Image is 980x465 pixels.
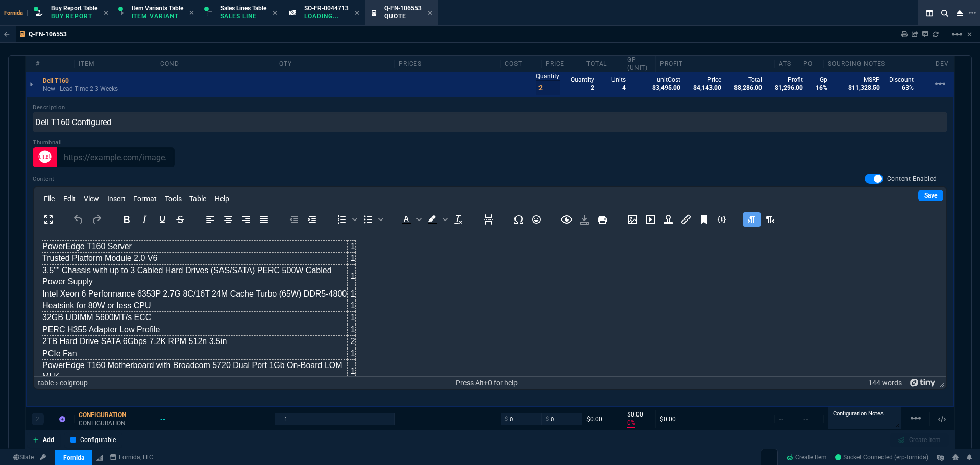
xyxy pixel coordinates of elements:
[202,212,219,227] button: Align left
[285,212,303,227] button: Decrease indent
[118,212,135,227] button: Bold
[677,212,695,227] button: Insert/edit link
[450,212,467,227] button: Clear formatting
[951,28,963,40] mat-icon: Example home icon
[510,212,527,227] button: Special character
[132,5,183,12] span: Item Variants Table
[220,5,266,12] span: Sales Lines Table
[314,80,322,91] td: 1
[333,212,359,227] div: Numbered list
[314,115,322,127] td: 1
[43,85,118,93] p: New - Lead Time 2-3 Weeks
[9,104,314,115] td: 2TB Hard Drive SATA 6Gbps 7.2K RPM 512n 3.5in
[743,212,761,227] button: Left to right
[934,78,946,90] mat-icon: Example home icon
[505,415,508,423] span: $
[656,60,775,68] div: Profit
[33,112,947,132] input: Line Description
[57,147,175,167] input: https://example.com/image.png
[395,60,501,68] div: prices
[355,9,359,17] nx-icon: Close Tab
[88,212,105,227] button: Redo
[910,379,936,387] a: Powered by Tiny
[314,32,322,56] td: 1
[79,419,152,427] p: CONFIGURATION
[910,412,922,424] mat-icon: Example home icon
[542,60,582,68] div: price
[154,212,171,227] button: Underline
[303,212,321,227] button: Increase indent
[623,56,656,72] div: GP (unit)
[59,415,65,423] nx-icon: Item not found in Business Central. The quote is still valid.
[51,12,97,20] p: Buy Report
[384,12,422,20] p: Quote
[160,415,175,423] div: --
[586,415,619,423] div: $0.00
[107,194,126,203] span: Insert
[835,454,928,461] span: Socket Connected (erp-fornida)
[824,60,905,68] div: Sourcing Notes
[314,20,322,32] td: 1
[9,127,314,151] td: PowerEdge T160 Motherboard with Broadcom 5720 Dual Port 1Gb On-Board LOM MLK
[107,453,156,462] a: msbcCompanyName
[428,9,432,17] nx-icon: Close Tab
[582,60,623,68] div: Total
[9,20,314,32] td: Trusted Platform Module 2.0 V6
[398,212,423,227] div: Text color Black
[9,67,314,79] td: Heatsink for 80W or less CPU
[9,56,314,67] td: Intel Xeon 6 Performance 6353P 2.7G 8C/16T 24M Cache Turbo (65W) DDR5-4800
[165,194,182,203] span: Tools
[70,212,87,227] button: Undo
[779,415,784,423] span: --
[627,410,651,419] p: $0.00
[384,5,422,12] span: Q-FN-106553
[922,7,937,19] nx-icon: Split Panels
[4,31,10,38] nx-icon: Back to Table
[528,212,545,227] button: Emojis
[51,5,97,12] span: Buy Report Table
[9,115,314,127] td: PCIe Fan
[50,60,75,68] div: --
[43,77,69,85] p: Dell T160
[624,212,641,227] button: Insert/edit image
[26,60,50,68] div: #
[314,104,322,115] td: 2
[237,212,255,227] button: Align right
[969,8,976,18] nx-icon: Open New Tab
[79,411,152,419] div: CONFIGURATION
[558,212,575,227] button: Preview
[952,7,967,19] nx-icon: Close Workbench
[43,435,54,445] p: Add
[40,212,57,227] button: Fullscreen
[136,212,153,227] button: Italic
[9,80,314,91] td: 32GB UDIMM 5600MT/s ECC
[4,10,28,16] span: Fornida
[33,104,65,111] label: Description
[627,419,635,428] p: 0%
[803,415,808,423] span: --
[546,415,549,423] span: $
[594,212,611,227] button: Print
[273,9,277,17] nx-icon: Close Tab
[868,379,902,387] button: 144 words
[9,32,314,56] td: 3.5"" Chassis with up to 3 Cabled Hard Drives (SAS/SATA) PERC 500W Cabled Power Supply
[44,194,55,203] span: File
[29,30,67,38] p: Q-FN-106553
[314,67,322,79] td: 1
[33,175,55,183] label: Content
[63,194,76,203] span: Edit
[189,9,194,17] nx-icon: Close Tab
[133,194,157,203] span: Format
[215,194,229,203] span: Help
[480,212,497,227] button: Page break
[713,212,730,227] button: Insert/edit code sample
[304,5,349,12] span: SO-FR-0044713
[936,377,946,389] div: Press the Up and Down arrow keys to resize the editor.
[84,194,99,203] span: View
[304,12,349,20] p: Loading...
[775,60,799,68] div: ATS
[314,9,322,20] td: 1
[659,212,677,227] button: Insert template
[359,212,385,227] div: Bullet list
[314,127,322,151] td: 1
